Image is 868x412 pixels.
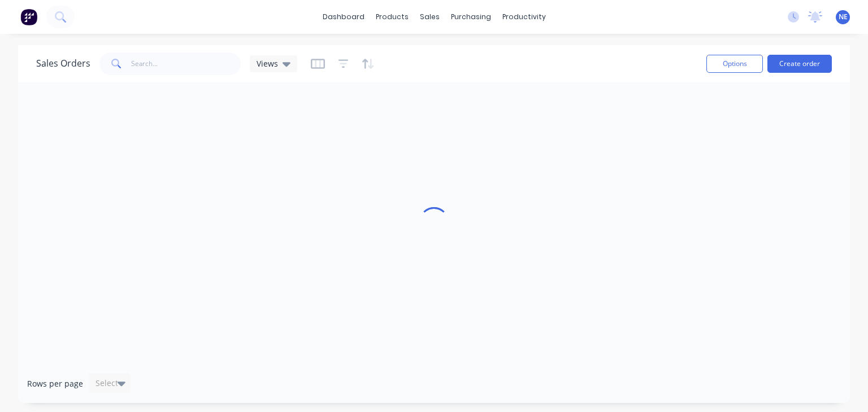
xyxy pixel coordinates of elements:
div: Select... [96,378,125,389]
div: products [370,8,414,25]
a: dashboard [317,8,370,25]
h1: Sales Orders [36,58,90,69]
span: NE [839,12,848,22]
span: Rows per page [27,378,83,389]
div: sales [414,8,445,25]
input: Search... [131,52,241,75]
button: Create order [767,55,832,73]
img: Factory [20,8,37,25]
button: Options [706,55,763,73]
span: Views [257,58,278,69]
div: productivity [497,8,552,25]
div: purchasing [445,8,497,25]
